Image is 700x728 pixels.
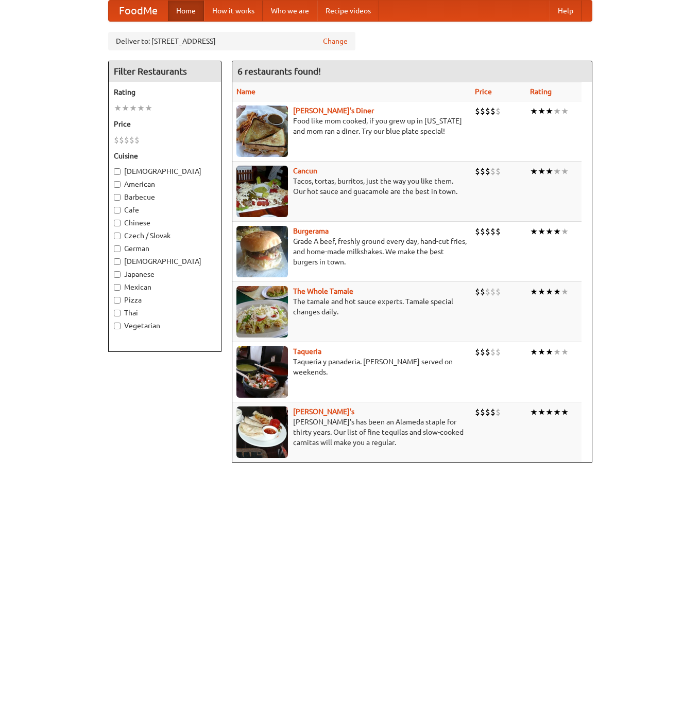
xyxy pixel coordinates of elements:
[114,168,121,175] input: [DEMOGRAPHIC_DATA]
[538,346,545,358] li: ★
[545,286,553,297] li: ★
[236,346,288,398] img: taqueria.jpg
[490,406,496,418] li: $
[530,87,552,96] a: Rating
[114,119,216,129] h5: Price
[236,417,467,448] p: [PERSON_NAME]'s has been an Alameda staple for thirty years. Our list of fine tequilas and slow-c...
[114,181,121,188] input: American
[475,286,480,297] li: $
[168,1,204,21] a: Home
[114,87,216,97] h5: Rating
[293,167,317,175] a: Cancun
[561,226,569,237] li: ★
[480,105,485,117] li: $
[530,166,538,177] li: ★
[538,166,545,177] li: ★
[553,286,561,297] li: ★
[114,245,121,252] input: German
[480,286,485,297] li: $
[545,226,553,237] li: ★
[114,323,121,329] input: Vegetarian
[114,282,216,292] label: Mexican
[485,346,490,358] li: $
[485,226,490,237] li: $
[293,106,374,115] a: [PERSON_NAME]'s Diner
[114,134,119,146] li: $
[553,346,561,358] li: ★
[236,87,255,96] a: Name
[293,227,329,235] a: Burgerama
[490,346,496,358] li: $
[538,226,545,237] li: ★
[475,406,480,418] li: $
[114,310,121,316] input: Thai
[553,406,561,418] li: ★
[545,166,553,177] li: ★
[480,406,485,418] li: $
[114,192,216,202] label: Barbecue
[122,102,129,114] li: ★
[561,286,569,297] li: ★
[114,271,121,278] input: Japanese
[293,347,321,356] a: Taqueria
[485,105,490,117] li: $
[545,406,553,418] li: ★
[475,166,480,177] li: $
[109,1,168,21] a: FoodMe
[114,233,121,239] input: Czech / Slovak
[129,102,137,114] li: ★
[485,286,490,297] li: $
[204,1,263,21] a: How it works
[114,102,122,114] li: ★
[114,179,216,189] label: American
[475,87,492,96] a: Price
[114,269,216,279] label: Japanese
[114,166,216,176] label: [DEMOGRAPHIC_DATA]
[553,105,561,117] li: ★
[496,286,501,297] li: $
[145,102,152,114] li: ★
[114,220,121,226] input: Chinese
[124,134,129,146] li: $
[323,36,348,46] a: Change
[530,226,538,237] li: ★
[485,406,490,418] li: $
[114,308,216,318] label: Thai
[236,116,467,136] p: Food like mom cooked, if you grew up in [US_STATE] and mom ran a diner. Try our blue plate special!
[114,207,121,214] input: Cafe
[475,346,480,358] li: $
[317,1,379,21] a: Recipe videos
[114,230,216,241] label: Czech / Slovak
[490,166,496,177] li: $
[114,243,216,254] label: German
[119,134,124,146] li: $
[236,166,288,217] img: cancun.jpg
[114,297,121,304] input: Pizza
[545,105,553,117] li: ★
[561,406,569,418] li: ★
[538,406,545,418] li: ★
[137,102,145,114] li: ★
[114,258,121,265] input: [DEMOGRAPHIC_DATA]
[108,32,355,50] div: Deliver to: [STREET_ADDRESS]
[480,346,485,358] li: $
[114,295,216,305] label: Pizza
[134,134,140,146] li: $
[293,287,353,295] a: The Whole Tamale
[550,1,582,21] a: Help
[490,105,496,117] li: $
[114,284,121,291] input: Mexican
[114,218,216,228] label: Chinese
[553,166,561,177] li: ★
[236,226,288,277] img: burgerama.jpg
[293,407,354,416] a: [PERSON_NAME]'s
[114,256,216,267] label: [DEMOGRAPHIC_DATA]
[561,166,569,177] li: ★
[530,346,538,358] li: ★
[114,321,216,331] label: Vegetarian
[114,151,216,161] h5: Cuisine
[236,357,467,377] p: Taqueria y panaderia. [PERSON_NAME] served on weekends.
